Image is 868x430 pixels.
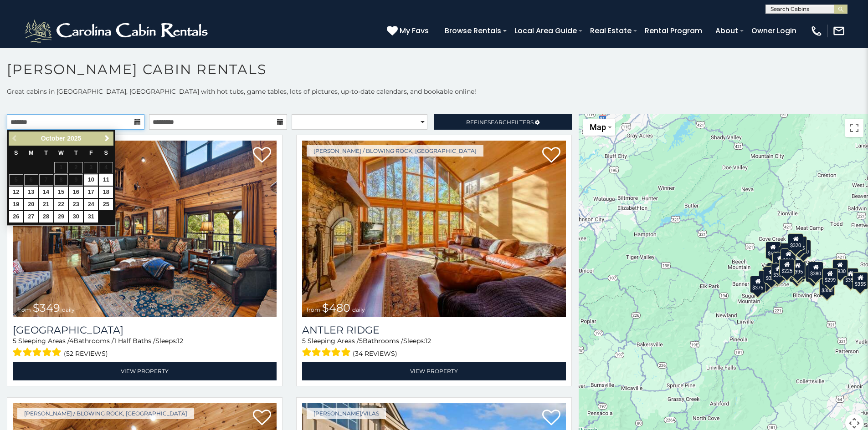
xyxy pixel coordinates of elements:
a: 23 [69,199,83,210]
div: $375 [750,276,766,293]
span: Search [488,119,511,126]
span: (52 reviews) [64,348,108,359]
span: Refine Filters [466,119,534,126]
div: $350 [819,278,835,295]
div: $299 [822,268,838,285]
span: Sunday [14,150,18,156]
span: $349 [33,301,60,314]
div: $460 [779,245,794,263]
a: 11 [99,174,113,186]
div: Sleeping Areas / Bathrooms / Sleeps: [302,336,566,359]
div: $355 [843,268,858,285]
a: Add to favorites [253,146,271,165]
span: daily [352,306,365,313]
div: $395 [790,259,806,277]
a: 31 [84,211,98,223]
a: RefineSearchFilters [434,114,571,130]
div: $255 [792,236,807,253]
a: 21 [39,199,53,210]
a: [PERSON_NAME]/Vilas [307,408,386,419]
span: from [17,306,31,313]
span: 4 [69,337,73,345]
div: $325 [764,266,780,283]
div: $320 [788,233,804,250]
a: 28 [39,211,53,223]
span: October [41,135,66,142]
img: mail-regular-white.png [832,25,845,37]
a: Add to favorites [253,409,271,428]
a: Next [101,133,113,144]
div: $930 [832,259,848,276]
span: (34 reviews) [353,348,397,359]
div: $330 [759,270,775,288]
span: 12 [425,337,431,345]
a: View Property [302,362,566,380]
span: 5 [359,337,363,345]
img: White-1-2.png [23,17,212,45]
a: Real Estate [586,23,636,39]
h3: Diamond Creek Lodge [13,324,277,336]
span: daily [62,306,75,313]
span: 2025 [67,135,81,142]
span: Thursday [74,150,78,156]
span: $480 [322,301,350,314]
a: Add to favorites [542,409,560,428]
a: Rental Program [640,23,707,39]
a: 13 [24,187,38,198]
a: 16 [69,187,83,198]
a: My Favs [387,25,431,37]
a: 19 [9,199,23,210]
div: $565 [779,243,794,260]
span: 1 Half Baths / [114,337,155,345]
button: Change map style [583,119,615,136]
img: phone-regular-white.png [810,25,823,37]
span: 5 [302,337,306,345]
button: Toggle fullscreen view [845,119,863,137]
div: $225 [780,259,795,276]
a: Antler Ridge [302,324,566,336]
a: 22 [54,199,68,210]
img: Diamond Creek Lodge [13,141,277,317]
a: 12 [9,187,23,198]
a: Local Area Guide [510,23,581,39]
div: $380 [808,261,823,278]
div: $395 [771,263,786,280]
a: 24 [84,199,98,210]
a: [PERSON_NAME] / Blowing Rock, [GEOGRAPHIC_DATA] [17,408,194,419]
img: Antler Ridge [302,141,566,317]
a: 20 [24,199,38,210]
div: $210 [781,248,796,265]
a: Owner Login [747,23,801,39]
a: View Property [13,362,277,380]
div: $410 [772,253,788,270]
a: 25 [99,199,113,210]
span: Monday [29,150,34,156]
a: About [711,23,743,39]
span: Next [103,135,111,142]
a: 26 [9,211,23,223]
span: Friday [89,150,93,156]
span: 5 [13,337,16,345]
div: $695 [806,264,822,282]
span: Wednesday [58,150,64,156]
a: 29 [54,211,68,223]
a: [PERSON_NAME] / Blowing Rock, [GEOGRAPHIC_DATA] [307,145,483,157]
div: Sleeping Areas / Bathrooms / Sleeps: [13,336,277,359]
a: Antler Ridge from $480 daily [302,141,566,317]
div: $635 [765,242,781,259]
a: 15 [54,187,68,198]
span: 12 [177,337,183,345]
a: Add to favorites [542,146,560,165]
span: Saturday [104,150,108,156]
div: $675 [791,262,806,279]
a: 30 [69,211,83,223]
a: [GEOGRAPHIC_DATA] [13,324,277,336]
a: Diamond Creek Lodge from $349 daily [13,141,277,317]
span: Map [590,122,606,132]
a: 14 [39,187,53,198]
span: Tuesday [44,150,48,156]
a: Browse Rentals [440,23,506,39]
a: 10 [84,174,98,186]
div: $315 [789,264,805,282]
